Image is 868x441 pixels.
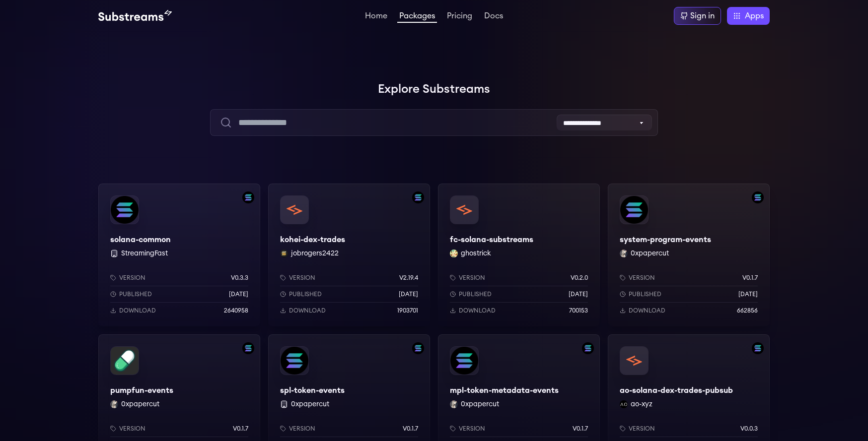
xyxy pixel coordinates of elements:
p: v2.19.4 [399,274,418,282]
button: 0xpapercut [631,249,669,258]
p: Published [119,290,152,298]
p: Version [459,274,485,282]
p: Version [289,425,315,433]
p: 2640958 [224,307,248,315]
p: v0.1.7 [233,425,248,433]
p: [DATE] [229,290,248,298]
p: [DATE] [738,290,758,298]
a: fc-solana-substreamsfc-solana-substreamsghostrick ghostrickVersionv0.2.0Published[DATE]Download70... [438,184,600,326]
button: jobrogers2422 [291,249,339,258]
p: Published [629,290,661,298]
p: [DATE] [399,290,418,298]
p: v0.1.7 [573,425,588,433]
p: Download [459,307,496,315]
button: StreamingFast [121,249,168,258]
img: Filter by solana network [752,342,764,354]
img: Filter by solana network [412,191,424,203]
p: v0.2.0 [571,274,588,282]
p: Version [119,274,145,282]
span: Apps [745,10,764,22]
a: Filter by solana networksolana-commonsolana-common StreamingFastVersionv0.3.3Published[DATE]Downl... [98,184,260,326]
img: Substream's logo [98,10,172,22]
a: Packages [397,12,437,23]
p: Download [119,307,156,315]
p: 700153 [569,307,588,315]
button: 0xpapercut [121,399,159,409]
p: Version [289,274,315,282]
a: Filter by solana networkkohei-dex-tradeskohei-dex-tradesjobrogers2422 jobrogers2422Versionv2.19.4... [268,184,430,326]
p: Version [459,425,485,433]
a: Filter by solana networksystem-program-eventssystem-program-events0xpapercut 0xpapercutVersionv0.... [608,184,770,326]
a: Pricing [445,12,474,22]
p: v0.1.7 [403,425,418,433]
p: Download [289,307,326,315]
p: Published [289,290,322,298]
img: Filter by solana network [412,342,424,354]
p: v0.0.3 [740,425,758,433]
button: ghostrick [461,249,491,258]
p: v0.1.7 [742,274,758,282]
p: 1903701 [397,307,418,315]
a: Sign in [674,7,721,25]
img: Filter by solana network [582,342,594,354]
p: Version [629,425,655,433]
p: 662856 [737,307,758,315]
button: 0xpapercut [291,399,329,409]
p: Version [119,425,145,433]
button: ao-xyz [631,399,652,409]
a: Docs [482,12,505,22]
p: Published [459,290,492,298]
img: Filter by solana network [242,342,254,354]
p: v0.3.3 [231,274,248,282]
div: Sign in [690,10,715,22]
a: Home [363,12,389,22]
img: Filter by solana network [242,191,254,203]
p: [DATE] [569,290,588,298]
h1: Explore Substreams [98,79,770,99]
img: Filter by solana network [752,191,764,203]
p: Version [629,274,655,282]
p: Download [629,307,665,315]
button: 0xpapercut [461,399,499,409]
